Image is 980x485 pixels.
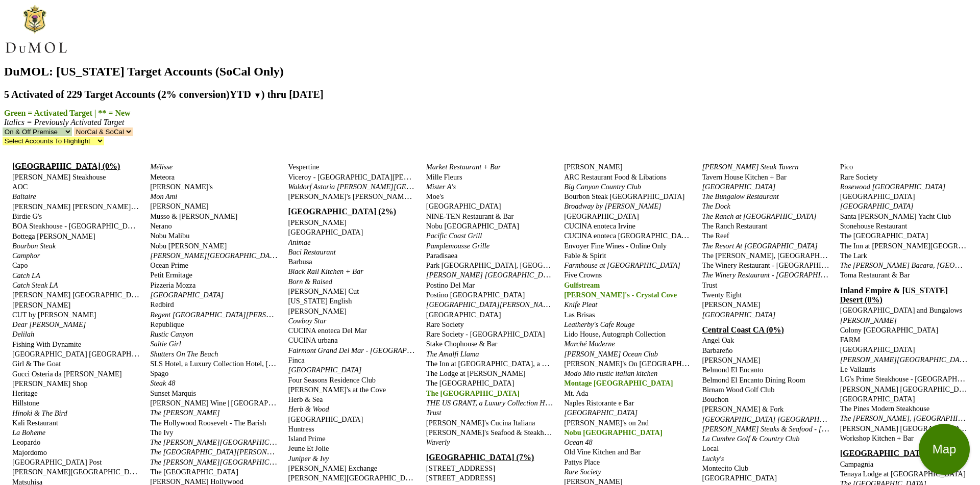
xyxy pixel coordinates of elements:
span: Rare Society [840,173,878,181]
span: The Ranch Restaurant [702,222,767,230]
span: Mon Ami [150,192,177,200]
span: Herb & Sea [288,395,323,403]
span: Stake Chophouse & Bar [426,340,498,348]
span: Birnam Wood Golf Club [702,386,774,394]
span: The Winery Restaurant - [GEOGRAPHIC_DATA] [702,270,849,279]
span: The Dock [702,202,730,210]
span: Tavern House Kitchen + Bar [702,173,786,181]
span: [GEOGRAPHIC_DATA] [GEOGRAPHIC_DATA] at [PERSON_NAME][GEOGRAPHIC_DATA] - [GEOGRAPHIC_DATA] [12,349,387,358]
span: [PERSON_NAME] Cut [288,287,359,295]
span: Twenty Eight [702,291,742,299]
span: [GEOGRAPHIC_DATA] Post [12,458,102,466]
button: Map [919,424,970,475]
span: The Hollywood Roosevelt - The Barish [150,419,266,427]
span: The [GEOGRAPHIC_DATA] [150,468,238,476]
span: Petit Ermitage [150,271,192,279]
span: Redbird [150,300,174,309]
span: Postino Del Mar [426,281,475,289]
span: Black Rail Kitchen + Bar [288,267,363,275]
span: Mélisse [150,163,173,171]
span: [PERSON_NAME] Steaks & Seafood - [GEOGRAPHIC_DATA][PERSON_NAME] [702,424,948,433]
span: [PERSON_NAME] [150,202,208,210]
span: The [PERSON_NAME], [GEOGRAPHIC_DATA] [702,251,852,260]
span: Delilah [12,330,34,338]
span: Paradisaea [426,251,458,260]
span: Animae [288,238,311,246]
span: [GEOGRAPHIC_DATA] [426,311,501,319]
a: [GEOGRAPHIC_DATA] (0%) [12,162,120,170]
span: The Ivy [150,428,173,437]
span: Rare Society [426,320,464,328]
span: Workshop Kitchen + Bar [840,434,914,442]
span: Lido House, Autograph Collection [564,330,666,338]
span: The Ranch at [GEOGRAPHIC_DATA] [702,212,816,220]
span: Mille Fleurs [426,173,462,181]
span: Spago [150,369,168,377]
span: Juniper & Ivy [288,454,329,463]
span: [PERSON_NAME]'s [150,183,213,191]
span: [PERSON_NAME][GEOGRAPHIC_DATA] [150,251,280,260]
span: Market Restaurant + Bar [426,163,501,171]
span: Catch LA [12,271,40,279]
span: [PERSON_NAME] Steak Tavern [702,163,798,171]
span: Nobu Malibu [150,232,189,240]
span: The [GEOGRAPHIC_DATA] [426,379,514,387]
span: The Lark [840,251,867,260]
span: ARC Restaurant Food & Libations [564,173,667,181]
span: Farmhouse at [GEOGRAPHIC_DATA] [564,261,680,269]
span: Jeune Et Jolie [288,444,329,452]
span: [PERSON_NAME] Wine | [GEOGRAPHIC_DATA], [GEOGRAPHIC_DATA] [150,398,384,407]
a: [GEOGRAPHIC_DATA] (2%) [288,207,396,216]
span: Dear [PERSON_NAME] [12,320,86,328]
span: Hinoki & The Bird [12,409,67,417]
span: Montage [GEOGRAPHIC_DATA] [564,379,673,387]
span: CUCINA enoteca Irvine [564,222,635,230]
span: Born & Raised [288,277,332,286]
span: The Lodge at [PERSON_NAME] [426,369,526,377]
span: [PERSON_NAME][GEOGRAPHIC_DATA] [840,355,970,364]
span: [PERSON_NAME]'s [PERSON_NAME][GEOGRAPHIC_DATA] [288,192,486,200]
span: Gucci Osteria da [PERSON_NAME] [12,370,122,378]
span: [PERSON_NAME] [GEOGRAPHIC_DATA] [12,290,148,299]
span: [GEOGRAPHIC_DATA][PERSON_NAME] [426,300,556,309]
span: Colony [GEOGRAPHIC_DATA] [840,326,939,334]
span: Campagnia [840,460,874,468]
span: [PERSON_NAME]'s on 2nd [564,419,649,427]
span: Angel Oak [702,336,734,344]
span: FARM [840,336,861,344]
span: Baltaire [12,192,36,200]
span: Marché Moderne [564,340,615,348]
span: Rare Society [564,468,601,476]
span: BOA Steakhouse - [GEOGRAPHIC_DATA][PERSON_NAME] [12,221,202,230]
span: Tenaya Lodge at [GEOGRAPHIC_DATA] [840,470,966,478]
span: CUCINA enoteca Del Mar [288,326,367,335]
span: [GEOGRAPHIC_DATA] [GEOGRAPHIC_DATA] [702,415,850,423]
span: [PERSON_NAME] Shop [12,379,88,388]
span: [STREET_ADDRESS] [426,474,495,482]
span: Nobu [GEOGRAPHIC_DATA] [564,428,663,437]
span: The Inn at [GEOGRAPHIC_DATA], a Tribute [GEOGRAPHIC_DATA] [426,359,640,368]
a: Inland Empire & [US_STATE] Desert (0%) [840,286,948,304]
span: Rosewood [GEOGRAPHIC_DATA] [840,183,946,191]
span: The Pines Modern Steakhouse [840,404,929,413]
span: Finca [288,356,305,364]
span: Fishing With Dynamite [12,340,81,348]
span: The Reef [702,232,729,240]
span: Bourbon Steak [12,242,56,250]
span: [GEOGRAPHIC_DATA] [288,415,363,423]
span: Pacific Coast Grill [426,232,482,240]
span: Trust [702,281,717,289]
span: Italics = Previously Activated Target [4,118,124,126]
span: [PERSON_NAME] [702,300,760,309]
span: [GEOGRAPHIC_DATA] [702,311,775,319]
span: La Cumbre Golf & Country Club [702,435,799,443]
span: Fable & Spirit [564,251,606,260]
span: Bouchon [702,395,728,403]
span: THE US GRANT, a Luxury Collection Hotel, [GEOGRAPHIC_DATA] [426,398,633,407]
span: Montecito Club [702,464,748,472]
span: [GEOGRAPHIC_DATA] [150,291,224,299]
span: YTD [230,89,251,100]
span: Barbusa [288,258,312,266]
span: Postino [GEOGRAPHIC_DATA] [426,291,525,299]
a: [GEOGRAPHIC_DATA] (0%) [840,449,948,457]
